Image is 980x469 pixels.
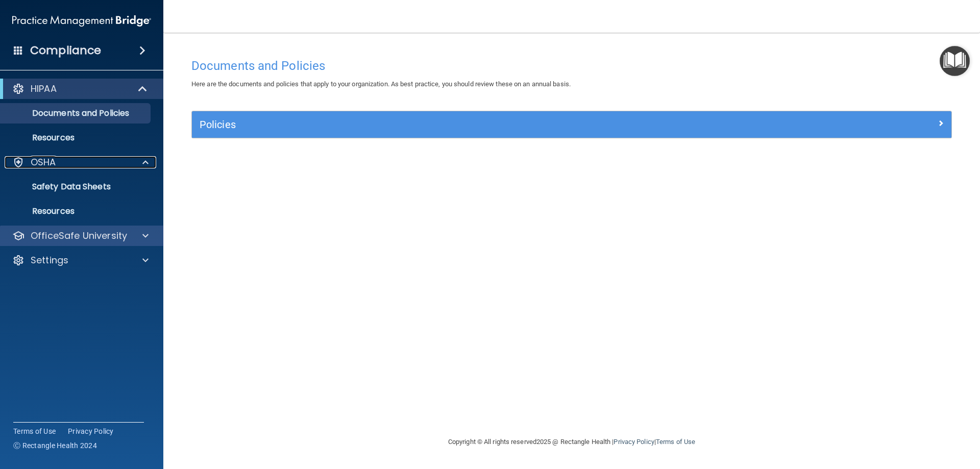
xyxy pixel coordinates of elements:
[12,254,149,266] a: Settings
[614,438,654,446] a: Privacy Policy
[31,156,56,168] p: OSHA
[31,83,57,95] p: HIPAA
[7,206,146,216] p: Resources
[13,440,97,451] span: Ⓒ Rectangle Health 2024
[12,11,151,31] img: PMB logo
[7,133,146,143] p: Resources
[12,156,149,168] a: OSHA
[12,83,148,95] a: HIPAA
[385,426,758,458] div: Copyright © All rights reserved 2025 @ Rectangle Health | |
[200,116,944,133] a: Policies
[7,108,146,118] p: Documents and Policies
[803,397,968,437] iframe: Drift Widget Chat Controller
[31,254,68,266] p: Settings
[191,59,952,72] h4: Documents and Policies
[12,230,149,242] a: OfficeSafe University
[7,182,146,192] p: Safety Data Sheets
[656,438,695,446] a: Terms of Use
[31,230,127,242] p: OfficeSafe University
[940,46,970,76] button: Open Resource Center
[13,426,56,436] a: Terms of Use
[200,119,754,130] h5: Policies
[191,80,571,88] span: Here are the documents and policies that apply to your organization. As best practice, you should...
[68,426,114,436] a: Privacy Policy
[30,43,101,58] h4: Compliance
